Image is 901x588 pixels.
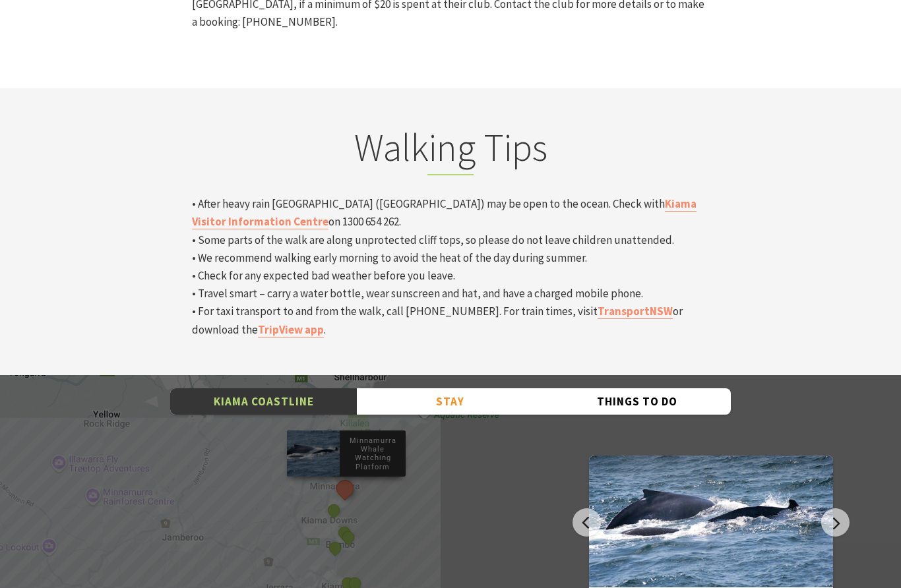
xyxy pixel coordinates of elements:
[326,539,344,556] button: See detail about Bombo Beach, Bombo
[192,125,709,176] h2: Walking Tips
[357,388,544,415] button: Stay
[573,508,601,537] button: Previous
[340,529,357,546] button: See detail about Bombo Headland
[544,388,731,415] button: Things To Do
[170,388,357,415] button: Kiama Coastline
[192,195,709,339] p: • After heavy rain [GEOGRAPHIC_DATA] ([GEOGRAPHIC_DATA]) may be open to the ocean. Check with on ...
[258,322,324,338] a: TripView app
[340,434,406,473] p: Minnamurra Whale Watching Platform
[598,304,673,319] a: TransportNSW
[326,501,343,518] button: See detail about Jones Beach, Kiama Downs
[333,477,357,501] button: See detail about Minnamurra Whale Watching Platform
[821,508,850,537] button: Next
